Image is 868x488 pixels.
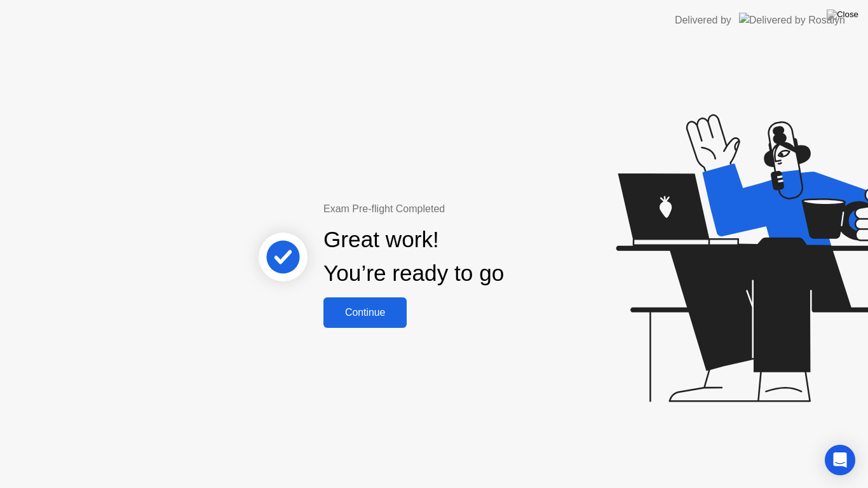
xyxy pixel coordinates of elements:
[327,307,403,318] div: Continue
[739,13,845,27] img: Delivered by Rosalyn
[323,223,504,290] div: Great work! You’re ready to go
[675,13,731,28] div: Delivered by
[323,297,407,328] button: Continue
[825,445,855,475] div: Open Intercom Messenger
[827,10,858,20] img: Close
[323,201,586,217] div: Exam Pre-flight Completed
